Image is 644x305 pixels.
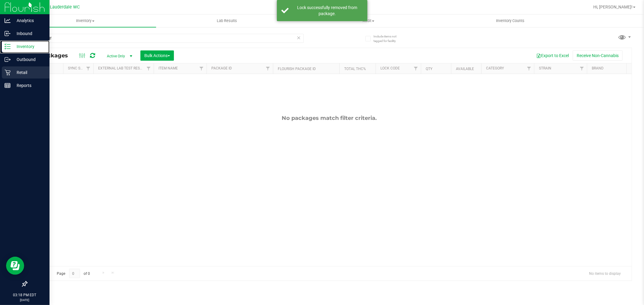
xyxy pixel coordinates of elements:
span: Lab Results [209,18,245,24]
span: All Packages [31,52,74,59]
p: Inbound [11,30,47,37]
inline-svg: Inbound [5,30,11,37]
span: No items to display [584,269,626,278]
a: Brand [592,66,604,70]
a: Filter [524,63,534,74]
p: Retail [11,69,47,76]
a: Lab Results [156,14,298,27]
button: Bulk Actions [140,50,174,61]
inline-svg: Analytics [5,18,11,24]
div: No packages match filter criteria. [27,115,632,121]
p: Analytics [11,17,47,24]
a: Filter [263,63,273,74]
inline-svg: Outbound [5,56,11,63]
a: Inventory [14,14,156,27]
a: Strain [539,66,551,70]
span: Page of 0 [52,269,95,278]
span: Audit [298,18,439,24]
a: Filter [144,63,154,74]
div: Lock successfully removed from package. [292,5,363,17]
a: Package ID [211,66,232,70]
span: Bulk Actions [144,53,170,58]
a: Flourish Package ID [278,67,316,71]
span: Inventory [14,18,156,24]
a: Filter [577,63,587,74]
a: Qty [426,67,432,71]
a: External Lab Test Result [98,66,146,70]
p: Outbound [11,56,47,63]
iframe: Resource center [6,257,24,275]
a: Filter [411,63,421,74]
inline-svg: Retail [5,69,11,75]
button: Receive Non-Cannabis [573,50,623,61]
a: Audit [298,14,439,27]
a: Inventory Counts [439,14,581,27]
button: Export to Excel [532,50,573,61]
a: Item Name [159,66,178,70]
span: Clear [297,34,301,42]
a: Total THC% [344,67,366,71]
inline-svg: Inventory [5,43,11,50]
span: Inventory Counts [488,18,533,24]
inline-svg: Reports [5,82,11,88]
p: 03:18 PM EDT [3,292,47,298]
p: Reports [11,82,47,89]
span: Include items not tagged for facility [373,34,404,43]
p: Inventory [11,43,47,50]
a: Sync Status [68,66,91,70]
p: [DATE] [3,298,47,302]
a: Available [456,67,474,71]
span: Hi, [PERSON_NAME]! [593,5,633,9]
a: Category [486,66,504,70]
a: Lock Code [380,66,400,70]
span: Ft. Lauderdale WC [43,5,80,10]
a: Filter [83,63,93,74]
input: Search Package ID, Item Name, SKU, Lot or Part Number... [27,34,304,43]
a: Filter [197,63,207,74]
